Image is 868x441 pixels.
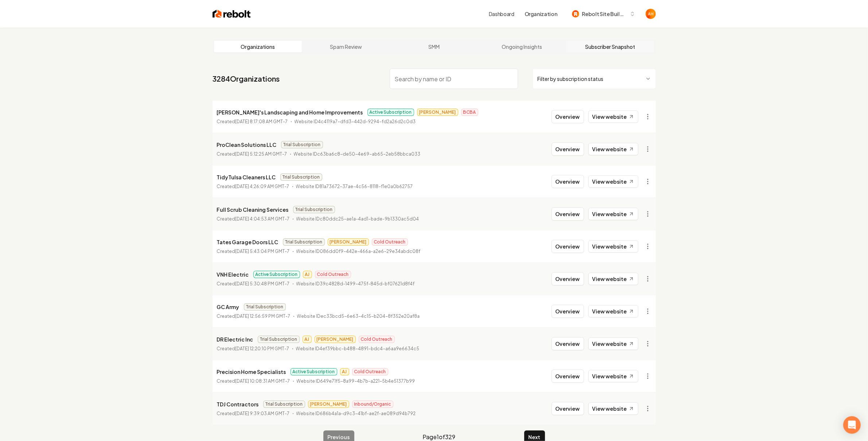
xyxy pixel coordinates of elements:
time: [DATE] 12:20:10 PM GMT-7 [236,346,289,351]
p: Created [217,248,290,255]
img: Rebolt Logo [213,9,251,19]
button: Organization [520,7,562,20]
button: Overview [552,240,584,253]
span: Cold Outreach [372,238,408,246]
a: View website [588,175,638,188]
a: Organizations [214,41,302,52]
p: Website ID 086dd0f9-442e-466a-a2e6-29e34abdc08f [296,248,421,255]
span: Trial Subscription [280,173,322,181]
span: AJ [303,336,312,343]
span: AJ [340,368,349,375]
button: Overview [552,110,584,123]
div: Open Intercom Messenger [843,416,861,434]
span: Cold Outreach [359,336,395,343]
p: TDJ Contractors [217,400,259,409]
a: View website [588,402,638,415]
time: [DATE] 12:56:59 PM GMT-7 [236,313,291,319]
span: Cold Outreach [315,271,351,278]
a: Ongoing Insights [478,41,566,52]
a: View website [588,305,638,317]
a: Dashboard [489,10,514,17]
a: View website [588,240,638,253]
button: Overview [552,143,584,156]
a: View website [588,273,638,285]
img: Rebolt Site Builder [572,10,579,17]
time: [DATE] 5:12:25 AM GMT-7 [236,151,287,157]
span: Active Subscription [291,368,337,375]
p: Website ID 4ef39bbc-b488-4891-bdc4-a6aa9e6634c5 [296,345,420,352]
span: Cold Outreach [352,368,388,375]
time: [DATE] 10:08:31 AM GMT-7 [236,378,290,384]
button: Overview [552,207,584,220]
p: Website ID 39c4828d-1499-475f-845d-bf07621d8f4f [296,280,415,288]
p: Website ID 649e71f5-8a99-4b7b-a221-5b4e51377b99 [297,378,415,385]
span: Active Subscription [253,271,300,278]
time: [DATE] 5:43:04 PM GMT-7 [236,249,290,254]
p: Website ID 686b4a1a-d9c3-41bf-ae2f-ae089d94b792 [296,410,416,417]
time: [DATE] 9:39:03 AM GMT-7 [236,411,290,416]
button: Overview [552,175,584,188]
p: Website ID c63ba6c8-de50-4e69-ab65-2eb58bbca033 [294,151,421,158]
a: 3284Organizations [213,74,280,84]
p: Tates Garage Doors LLC [217,238,279,246]
button: Overview [552,337,584,350]
button: Overview [552,402,584,415]
p: Website ID 81a73672-37ae-4c56-8118-f1e0a0b62757 [296,183,413,190]
button: Overview [552,370,584,383]
p: Website ID c80ddc25-ae1a-4ad1-bade-9b1330ac5d04 [296,215,419,223]
p: Created [217,345,289,352]
span: Trial Subscription [263,401,305,408]
p: Full Scrub Cleaning Services [217,205,289,214]
span: Trial Subscription [258,336,300,343]
button: Overview [552,305,584,318]
a: View website [588,110,638,123]
a: View website [588,370,638,382]
span: Trial Subscription [293,206,335,213]
span: [PERSON_NAME] [417,109,458,116]
p: Created [217,118,288,125]
span: Rebolt Site Builder [582,10,627,18]
p: [PERSON_NAME]'s Landscaping and Home Improvements [217,108,363,117]
p: ProClean Solutions LLC [217,140,277,149]
button: Open user button [646,9,656,19]
p: Created [217,215,290,223]
p: Precision Home Specialists [217,367,286,376]
span: [PERSON_NAME] [308,401,349,408]
input: Search by name or ID [390,69,518,89]
p: Created [217,183,289,190]
p: GC Army [217,303,240,311]
span: AJ [303,271,312,278]
span: BCBA [461,109,478,116]
p: Website ID 4c4119a7-dfd3-442d-9294-fd2a26d2c0d3 [295,118,416,125]
a: Subscriber Snapshot [566,41,654,52]
img: Anthony Hurgoi [646,9,656,19]
span: Trial Subscription [244,303,286,311]
span: [PERSON_NAME] [328,238,369,246]
span: [PERSON_NAME] [315,336,356,343]
time: [DATE] 5:30:48 PM GMT-7 [236,281,290,286]
time: [DATE] 4:04:53 AM GMT-7 [236,216,290,222]
p: Created [217,313,291,320]
a: SMM [390,41,478,52]
a: View website [588,337,638,350]
p: Created [217,410,290,417]
a: View website [588,143,638,155]
time: [DATE] 4:26:09 AM GMT-7 [236,184,289,189]
p: Created [217,151,287,158]
p: Website ID ec33bcd5-6e63-4c15-b204-8f352e20af8a [297,313,420,320]
span: Trial Subscription [281,141,323,148]
span: Active Subscription [367,109,414,116]
time: [DATE] 8:17:08 AM GMT-7 [236,119,288,124]
span: Inbound/Organic [352,401,393,408]
p: VNH Electric [217,270,249,279]
p: Created [217,378,290,385]
p: DR Electric Inc [217,335,253,344]
a: View website [588,208,638,220]
button: Overview [552,272,584,285]
a: Spam Review [302,41,390,52]
p: TidyTulsa Cleaners LLC [217,173,276,182]
span: Trial Subscription [283,238,325,246]
p: Created [217,280,290,288]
